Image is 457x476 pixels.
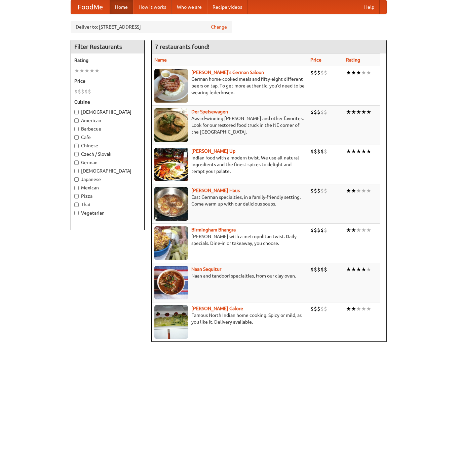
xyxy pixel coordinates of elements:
[366,226,371,234] li: ★
[314,187,317,194] li: $
[154,312,305,325] p: Famous North Indian home cooking. Spicy or mild, as you like it. Delivery available.
[317,187,320,194] li: $
[74,168,141,174] label: [DEMOGRAPHIC_DATA]
[154,226,188,260] img: bhangra.jpg
[356,305,361,313] li: ★
[74,135,79,140] input: Cafe
[366,266,371,273] li: ★
[71,21,232,33] div: Deliver to: [STREET_ADDRESS]
[78,88,81,95] li: $
[71,40,144,53] h4: Filter Restaurants
[361,226,366,234] li: ★
[154,154,305,175] p: Indian food with a modern twist. We use all-natural ingredients and the finest spices to delight ...
[74,142,141,149] label: Chinese
[320,69,324,76] li: $
[356,108,361,116] li: ★
[89,67,94,74] li: ★
[356,69,361,76] li: ★
[74,117,141,124] label: American
[191,227,236,232] a: Birmingham Bhangra
[361,266,366,273] li: ★
[84,88,88,95] li: $
[74,201,141,208] label: Thai
[74,151,141,157] label: Czech / Slovak
[361,187,366,194] li: ★
[356,148,361,155] li: ★
[191,188,240,193] a: [PERSON_NAME] Haus
[346,187,351,194] li: ★
[346,69,351,76] li: ★
[74,99,141,105] h5: Cuisine
[351,226,356,234] li: ★
[191,109,228,114] a: Der Speisewagen
[366,305,371,313] li: ★
[320,148,324,155] li: $
[74,110,79,114] input: [DEMOGRAPHIC_DATA]
[154,115,305,135] p: Award-winning [PERSON_NAME] and other favorites. Look for our restored food truck in the NE corne...
[351,266,356,273] li: ★
[324,305,327,313] li: $
[191,148,235,154] b: [PERSON_NAME] Up
[81,88,84,95] li: $
[172,0,207,14] a: Who we are
[346,266,351,273] li: ★
[324,226,327,234] li: $
[71,0,110,14] a: FoodMe
[74,194,79,198] input: Pizza
[346,108,351,116] li: ★
[361,305,366,313] li: ★
[74,144,79,148] input: Chinese
[320,187,324,194] li: $
[366,148,371,155] li: ★
[310,57,321,63] a: Price
[361,108,366,116] li: ★
[94,67,100,74] li: ★
[314,226,317,234] li: $
[356,187,361,194] li: ★
[317,69,320,76] li: $
[346,57,360,63] a: Rating
[361,148,366,155] li: ★
[74,127,79,131] input: Barbecue
[74,125,141,132] label: Barbecue
[74,134,141,141] label: Cafe
[317,305,320,313] li: $
[154,108,188,142] img: speisewagen.jpg
[133,0,172,14] a: How it works
[74,57,141,64] h5: Rating
[191,306,243,311] a: [PERSON_NAME] Galore
[74,118,79,123] input: American
[191,266,221,272] a: Naan Sequitur
[351,108,356,116] li: ★
[155,43,210,50] ng-pluralize: 7 restaurants found!
[324,108,327,116] li: $
[84,67,89,74] li: ★
[310,266,314,273] li: $
[79,67,84,74] li: ★
[366,108,371,116] li: ★
[310,69,314,76] li: $
[74,177,79,182] input: Japanese
[314,69,317,76] li: $
[74,203,79,207] input: Thai
[317,108,320,116] li: $
[74,88,78,95] li: $
[320,108,324,116] li: $
[361,69,366,76] li: ★
[154,305,188,339] img: currygalore.jpg
[346,226,351,234] li: ★
[324,148,327,155] li: $
[154,148,188,181] img: curryup.jpg
[74,184,141,191] label: Mexican
[346,148,351,155] li: ★
[207,0,247,14] a: Recipe videos
[74,210,141,216] label: Vegetarian
[356,266,361,273] li: ★
[88,88,91,95] li: $
[317,266,320,273] li: $
[324,69,327,76] li: $
[154,76,305,96] p: German home-cooked meals and fifty-eight different beers on tap. To get more authentic, you'd nee...
[314,305,317,313] li: $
